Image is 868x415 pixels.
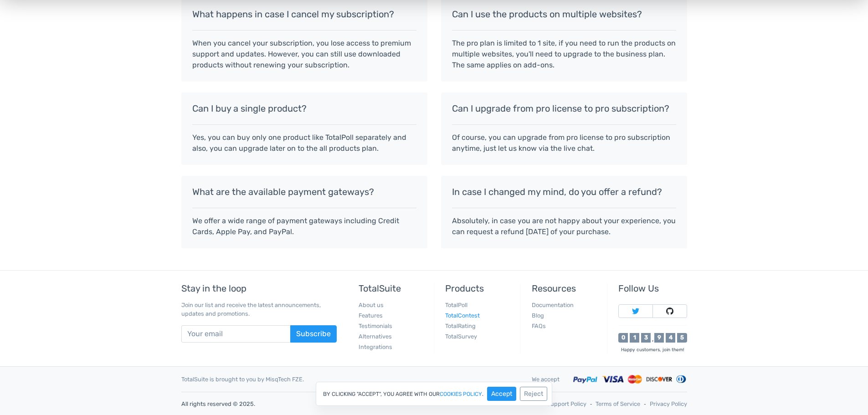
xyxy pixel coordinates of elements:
[440,391,482,397] a: cookies policy
[181,301,337,318] p: Join our list and receive the latest announcements, updates and promotions.
[632,307,639,315] img: Follow TotalSuite on Twitter
[445,312,480,319] a: TotalContest
[445,323,476,329] a: TotalRating
[487,387,516,401] button: Accept
[445,302,467,308] a: TotalPoll
[445,283,514,293] h5: Products
[316,382,552,406] div: By clicking "Accept", you agree with our .
[181,325,291,343] input: Your email
[618,333,628,343] div: 0
[452,9,676,19] h5: Can I use the products on multiple websites?
[359,343,392,350] a: Integrations
[618,283,687,293] h5: Follow Us
[630,333,639,343] div: 1
[359,333,392,340] a: Alternatives
[192,215,416,237] p: We offer a wide range of payment gateways including Credit Cards, Apple Pay, and PayPal.
[651,337,654,343] div: ,
[445,333,477,340] a: TotalSurvey
[181,283,337,293] h5: Stay in the loop
[452,187,676,197] h5: In case I changed my mind, do you offer a refund?
[175,375,525,384] div: TotalSuite is brought to you by MisqTech FZE.
[192,187,416,197] h5: What are the available payment gateways?
[452,132,676,154] p: Of course, you can upgrade from pro license to pro subscription anytime, just let us know via the...
[573,374,687,384] img: Accepted payment methods
[532,283,600,293] h5: Resources
[192,38,416,71] p: When you cancel your subscription, you lose access to premium support and updates. However, you c...
[532,312,544,319] a: Blog
[452,38,676,71] p: The pro plan is limited to 1 site, if you need to run the products on multiple websites, you'll n...
[525,375,566,384] div: We accept
[452,103,676,113] h5: Can I upgrade from pro license to pro subscription?
[666,307,673,315] img: Follow TotalSuite on Github
[520,387,547,401] button: Reject
[359,312,383,319] a: Features
[192,9,416,19] h5: What happens in case I cancel my subscription?
[192,132,416,154] p: Yes, you can buy only one product like TotalPoll separately and also, you can upgrade later on to...
[452,215,676,237] p: Absolutely, in case you are not happy about your experience, you can request a refund [DATE] of y...
[677,333,687,343] div: 5
[666,333,675,343] div: 4
[290,325,337,343] button: Subscribe
[192,103,416,113] h5: Can I buy a single product?
[618,346,687,353] div: Happy customers, join them!
[641,333,651,343] div: 3
[359,323,392,329] a: Testimonials
[532,302,574,308] a: Documentation
[532,323,546,329] a: FAQs
[359,283,427,293] h5: TotalSuite
[654,333,664,343] div: 9
[359,302,384,308] a: About us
